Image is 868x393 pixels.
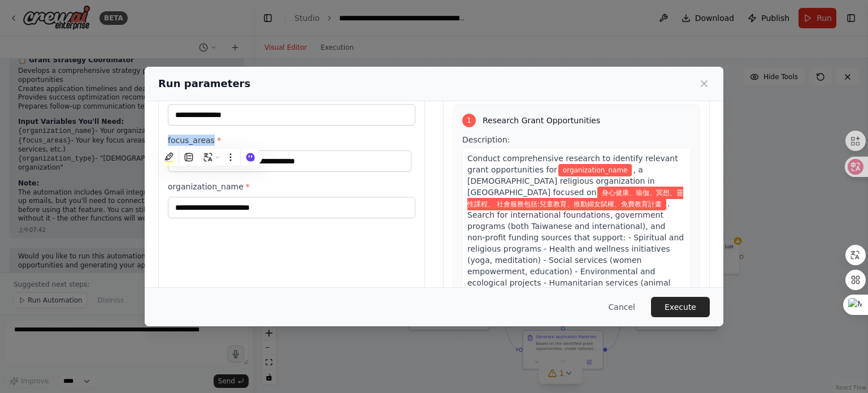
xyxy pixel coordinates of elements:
span: Conduct comprehensive research to identify relevant grant opportunities for [467,154,678,174]
span: Description: [462,135,510,144]
span: Research Grant Opportunities [483,115,600,126]
button: Execute [651,297,710,317]
label: focus_areas [168,135,415,146]
button: Cancel [600,297,644,317]
span: Variable: organization_name [558,164,632,176]
label: organization_name [168,181,415,192]
div: 1 [462,114,476,127]
h2: Run parameters [158,76,250,92]
span: Variable: focus_areas [467,187,683,210]
span: , a [DEMOGRAPHIC_DATA] religious organization in [GEOGRAPHIC_DATA] focused on [467,165,655,197]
